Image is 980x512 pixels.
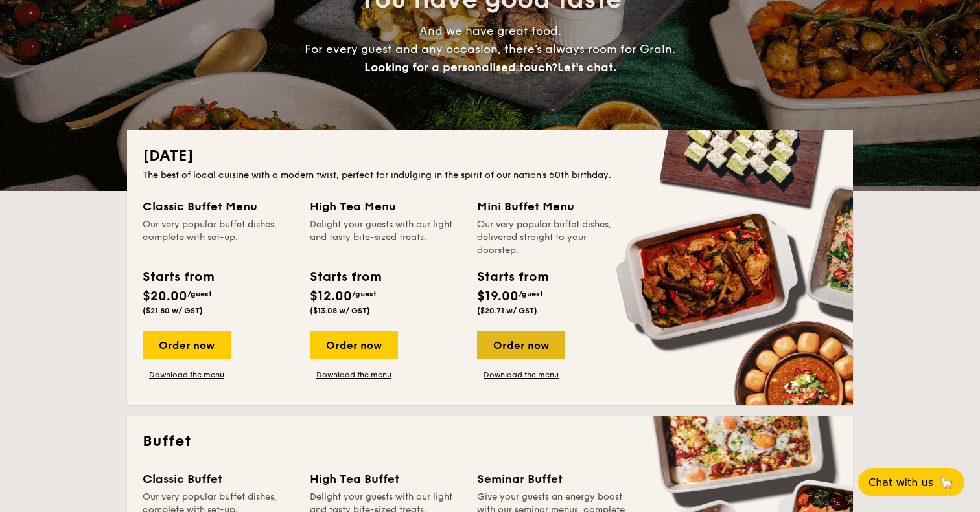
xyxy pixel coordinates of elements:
[858,468,964,496] button: Chat with us🦙
[310,289,352,304] span: $12.00
[477,197,629,216] div: Mini Buffet Menu
[305,24,675,74] span: And we have great food. For every guest and any occasion, there’s always room for Grain.
[143,197,294,216] div: Classic Buffet Menu
[310,306,370,315] span: ($13.08 w/ GST)
[477,331,565,359] div: Order now
[143,470,294,488] div: Classic Buffet
[519,289,543,298] span: /guest
[310,470,461,488] div: High Tea Buffet
[869,476,933,489] span: Chat with us
[143,431,837,452] h2: Buffet
[477,370,565,380] a: Download the menu
[310,331,398,359] div: Order now
[143,218,294,257] div: Our very popular buffet dishes, complete with set-up.
[143,267,213,287] div: Starts from
[143,306,203,315] span: ($21.80 w/ GST)
[310,370,398,380] a: Download the menu
[477,289,519,304] span: $19.00
[143,370,231,380] a: Download the menu
[477,267,548,287] div: Starts from
[187,289,212,298] span: /guest
[143,146,837,166] h2: [DATE]
[143,331,231,359] div: Order now
[477,470,629,488] div: Seminar Buffet
[310,197,461,216] div: High Tea Menu
[352,289,377,298] span: /guest
[477,218,629,257] div: Our very popular buffet dishes, delivered straight to your doorstep.
[310,218,461,257] div: Delight your guests with our light and tasty bite-sized treats.
[310,267,380,287] div: Starts from
[477,306,537,315] span: ($20.71 w/ GST)
[364,60,557,74] span: Looking for a personalised touch?
[557,60,616,74] span: Let's chat.
[143,169,837,182] div: The best of local cuisine with a modern twist, perfect for indulging in the spirit of our nation’...
[939,475,954,490] span: 🦙
[143,289,187,304] span: $20.00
